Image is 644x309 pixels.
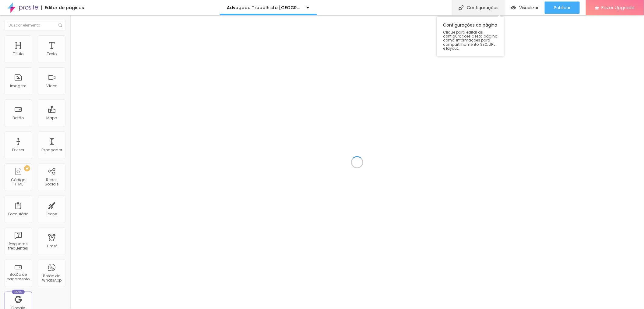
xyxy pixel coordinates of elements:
span: Clique para editar as configurações desta página como: Informações para compartilhamento, SEO, UR... [443,30,498,50]
img: view-1.svg [511,5,516,10]
div: Redes Sociais [40,178,64,187]
input: Buscar elemento [5,20,65,31]
div: Configurações da página [437,17,504,56]
span: Visualizar [519,5,539,10]
img: Icone [459,5,464,10]
img: Icone [58,23,62,27]
span: Publicar [554,5,571,10]
div: Botão [13,116,24,120]
p: Advogado Trabalhista [GEOGRAPHIC_DATA] SP [227,5,302,10]
div: Título [13,52,23,56]
div: Novo [12,290,25,294]
div: Botão de pagamento [6,272,30,281]
div: Espaçador [41,148,62,152]
div: Editor de páginas [41,5,84,10]
div: Timer [47,244,57,248]
button: Publicar [545,2,580,14]
div: Texto [47,52,57,56]
div: Imagem [10,84,26,88]
div: Formulário [8,212,28,216]
div: Botão do WhatsApp [40,274,64,283]
div: Ícone [47,212,57,216]
span: Fazer Upgrade [602,5,635,10]
div: Divisor [12,148,24,152]
button: Visualizar [505,2,545,14]
div: Perguntas frequentes [6,242,30,251]
div: Código HTML [6,178,30,187]
div: Vídeo [46,84,57,88]
div: Mapa [46,116,57,120]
